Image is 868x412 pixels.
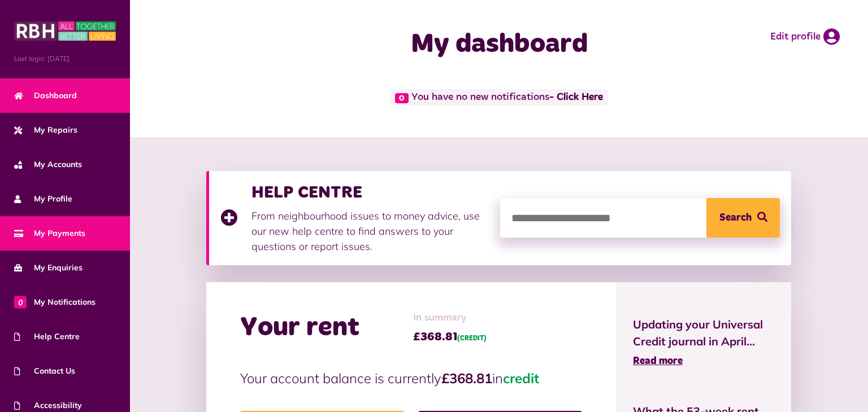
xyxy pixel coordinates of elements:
[14,400,82,411] span: Accessibility
[14,331,80,343] span: Help Centre
[503,370,539,387] span: credit
[14,296,27,308] span: 0
[549,93,603,103] a: - Click Here
[706,198,780,238] button: Search
[14,262,83,274] span: My Enquiries
[390,89,607,106] span: You have no new notifications
[457,335,487,342] span: (CREDIT)
[326,28,672,61] h1: My dashboard
[251,208,489,254] p: From neighbourhood issues to money advice, use our new help centre to find answers to your questi...
[14,54,116,64] span: Last login: [DATE]
[413,328,487,345] span: £368.81
[14,159,82,170] span: My Accounts
[14,90,77,102] span: Dashboard
[14,296,96,308] span: My Notifications
[14,365,75,377] span: Contact Us
[441,370,492,387] strong: £368.81
[395,93,409,103] span: 0
[251,182,489,203] h3: HELP CENTRE
[14,124,77,136] span: My Repairs
[14,227,85,239] span: My Payments
[633,316,774,350] span: Updating your Universal Credit journal in April...
[770,28,840,45] a: Edit profile
[413,310,487,326] span: In summary
[633,356,683,366] span: Read more
[14,193,72,205] span: My Profile
[633,316,774,369] a: Updating your Universal Credit journal in April... Read more
[719,198,752,238] span: Search
[14,20,116,42] img: MyRBH
[240,312,359,344] h2: Your rent
[240,368,581,388] p: Your account balance is currently in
